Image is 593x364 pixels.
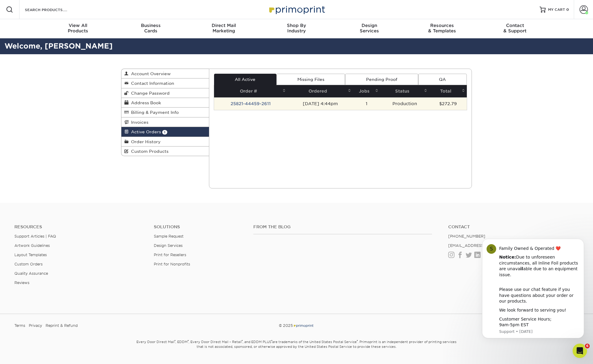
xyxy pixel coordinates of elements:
td: 1 [353,97,380,110]
a: Support Articles | FAQ [14,234,56,238]
img: Primoprint [267,3,326,16]
a: Missing Files [276,74,345,85]
td: Production [380,97,429,110]
sup: ® [188,339,189,342]
sup: ® [271,339,272,342]
div: © 2025 [201,321,392,330]
a: Change Password [121,88,209,98]
span: Change Password [129,91,170,96]
a: Terms [14,321,25,330]
h4: From the Blog [253,224,432,229]
div: Industry [260,23,333,34]
span: Active Orders [129,129,161,134]
h4: Solutions [154,224,244,229]
a: Contact Information [121,78,209,88]
a: [EMAIL_ADDRESS][DOMAIN_NAME] [448,243,520,248]
a: All Active [214,74,276,85]
h4: Resources [14,224,145,229]
span: Design [333,23,406,28]
a: Reprint & Refund [46,321,78,330]
span: Invoices [129,120,148,125]
a: Account Overview [121,69,209,78]
sup: ® [174,339,175,342]
th: Ordered [288,85,353,97]
span: Billing & Payment Info [129,110,179,115]
a: BusinessCards [115,19,187,38]
small: Every Door Direct Mail , EDDM , Every Door Direct Mail – Retail , and EDDM PLUS are trademarks of... [121,337,472,364]
span: 1 [162,130,167,135]
th: Status [380,85,429,97]
th: Jobs [353,85,380,97]
a: Direct MailMarketing [187,19,260,38]
a: Shop ByIndustry [260,19,333,38]
a: DesignServices [333,19,406,38]
a: Print for Nonprofits [154,262,190,266]
input: SEARCH PRODUCTS..... [24,6,83,13]
span: Direct Mail [187,23,260,28]
a: Contact& Support [478,19,551,38]
a: Sample Request [154,234,183,238]
th: Total [429,85,467,97]
iframe: Google Customer Reviews [1,346,51,362]
a: Billing & Payment Info [121,108,209,117]
td: 25821-44459-2611 [214,97,288,110]
span: View All [42,23,115,28]
a: Reviews [14,280,29,285]
a: Active Orders 1 [121,127,209,137]
a: Custom Orders [14,262,43,266]
a: Resources& Templates [406,19,478,38]
div: Marketing [187,23,260,34]
a: Quality Assurance [14,271,48,276]
a: Order History [121,137,209,146]
a: Print for Resellers [154,253,186,257]
span: Contact [478,23,551,28]
a: [PHONE_NUMBER] [448,234,485,238]
div: & Templates [406,23,478,34]
sup: ® [357,339,358,342]
th: Order # [214,85,288,97]
a: Pending Proof [345,74,418,85]
a: Custom Products [121,146,209,156]
span: Custom Products [129,149,168,154]
span: Shop By [260,23,333,28]
a: QA [418,74,467,85]
span: 0 [566,7,569,12]
a: Artwork Guidelines [14,243,50,248]
iframe: Intercom live chat [573,344,587,358]
span: Account Overview [129,71,171,76]
span: Order History [129,139,161,144]
a: Address Book [121,98,209,108]
img: Primoprint [293,323,314,328]
a: Invoices [121,117,209,127]
td: [DATE] 4:44pm [288,97,353,110]
a: Contact [448,224,579,229]
div: Services [333,23,406,34]
div: Products [42,23,115,34]
a: Design Services [154,243,183,248]
span: Resources [406,23,478,28]
td: $272.79 [429,97,467,110]
span: Business [115,23,187,28]
iframe: Intercom notifications message [473,235,593,348]
a: View AllProducts [42,19,115,38]
a: Privacy [29,321,42,330]
div: & Support [478,23,551,34]
span: MY CART [548,7,565,12]
a: Layout Templates [14,253,47,257]
sup: ® [242,339,243,342]
div: Cards [115,23,187,34]
span: Address Book [129,100,161,105]
span: 6 [585,344,590,348]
